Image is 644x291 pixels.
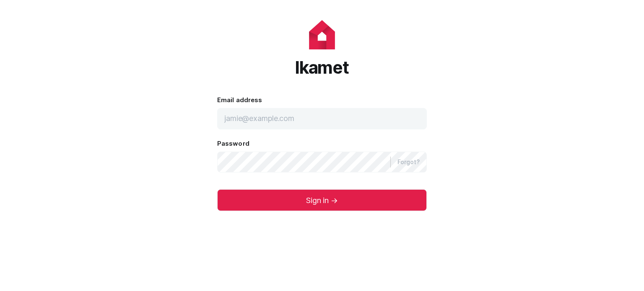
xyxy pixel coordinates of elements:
[217,58,427,77] h1: Ikamet
[390,157,426,167] button: Forgot?
[217,189,427,211] button: Sign in →
[218,193,426,208] span: Sign in →
[217,94,427,106] label: Email address
[217,108,427,129] input: jamie@example.com
[391,158,426,166] span: Forgot?
[217,138,427,150] label: Password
